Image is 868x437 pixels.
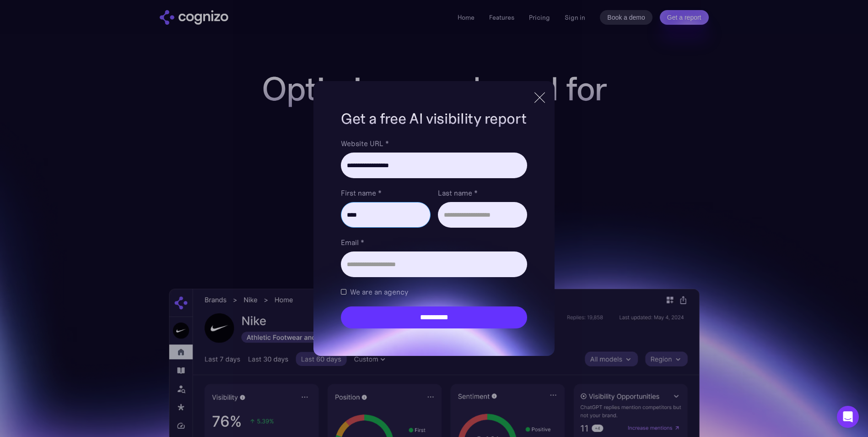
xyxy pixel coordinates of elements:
label: First name * [341,187,430,198]
div: Open Intercom Messenger [837,406,859,428]
form: Brand Report Form [341,138,527,328]
label: Last name * [438,187,527,198]
label: Email * [341,237,527,248]
span: We are an agency [350,286,408,297]
label: Website URL * [341,138,527,149]
h1: Get a free AI visibility report [341,109,527,129]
